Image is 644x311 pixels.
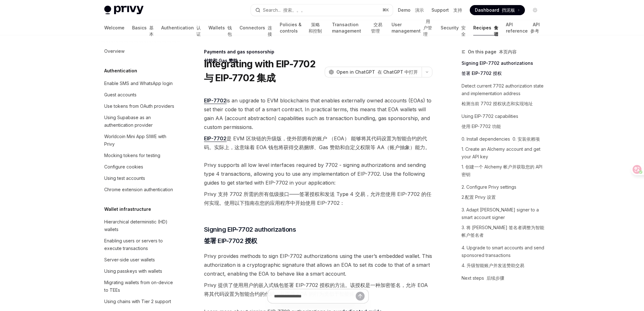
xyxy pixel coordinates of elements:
[462,182,545,205] a: 2. Configure Privy settings2.配置 Privy 设置
[268,25,272,37] font: 连接
[423,19,432,37] font: 用户管理
[473,20,498,35] a: Recipes 食谱
[99,265,180,277] a: Using passkeys with wallets
[204,72,275,83] font: 与 EIP-7702 集成
[453,7,462,13] font: 支持
[161,20,201,35] a: Authentication 认证
[204,97,226,104] a: EIP-7702
[104,186,173,193] div: Chrome extension authentication
[462,194,496,200] font: 2.配置 Privy 设置
[251,4,393,16] button: Search... 搜索。。。⌘K
[104,205,151,213] h5: Wallet infrastructure
[332,20,384,35] a: Transaction management 交易管理
[462,81,545,111] a: Detect current 7702 authorization state and implementation address检测当前 7702 授权状态和实现地址
[382,8,389,13] span: ⌘ K
[99,78,180,89] a: Enable SMS and WhatsApp login
[204,225,296,248] span: Signing EIP-7702 authorizations
[462,273,545,283] a: Next steps 后续步骤
[104,218,176,233] div: Hierarchical deterministic (HD) wallets
[196,25,201,37] font: 认证
[104,80,173,87] div: Enable SMS and WhatsApp login
[104,47,124,55] div: Overview
[104,256,155,264] div: Server-side user wallets
[494,25,498,37] font: 食谱
[104,114,176,129] div: Using Supabase as an authentication provider
[104,163,143,171] div: Configure cookies
[99,277,180,296] a: Migrating wallets from on-device to TEEs
[149,25,154,37] font: 基本
[309,22,322,34] font: 策略和控制
[104,67,137,75] h5: Authentication
[431,7,462,13] a: Support 支持
[336,69,418,75] span: Open in ChatGPT
[99,235,180,254] a: Enabling users or servers to execute transactions
[104,298,171,305] div: Using chains with Tier 2 support
[239,20,272,35] a: Connectors 连接
[204,237,257,245] font: 签署 EIP-7702 授权
[99,46,180,57] a: Overview
[263,6,305,14] div: Search...
[487,275,504,281] font: 后续步骤
[227,25,232,37] font: 钱包
[468,48,517,56] span: On this page
[99,216,180,235] a: Hierarchical deterministic (HD) wallets
[462,101,533,106] font: 检测当前 7702 授权状态和实现地址
[132,20,154,35] a: Basics 基本
[204,135,226,142] a: EIP-7702
[204,58,316,86] h1: Integrating with EIP-7702
[398,7,424,13] a: Demo 演示
[104,20,124,35] a: Welcome
[204,135,430,150] font: 是 EVM 区块链的升级版，使外部拥有的账户 （EOA） 能够将其代码设置为智能合约的代码。实际上，这意味着 EOA 钱包将获得交易捆绑、Gas 赞助和自定义权限等 AA（账户抽象）能力。
[208,20,232,35] a: Wallets 钱包
[104,6,143,15] img: light logo
[104,152,160,159] div: Mocking tokens for testing
[462,144,545,182] a: 1. Create an Alchemy account and get your API key1. 创建一个 Alchemy 帐户并获取您的 API 密钥
[530,5,540,15] button: Toggle dark mode
[104,267,162,275] div: Using passkeys with wallets
[204,191,431,206] font: Privy 支持 7702 所需的所有低级接口——签署授权和发送 Type 4 交易，允许您使用 EIP-7702 的任何实现。使用以下指南在您的应用程序中开始使用 EIP-7702：
[462,164,542,177] font: 1. 创建一个 Alchemy 帐户并获取您的 API 密钥
[104,279,176,294] div: Migrating wallets from on-device to TEEs
[378,69,418,75] font: 在 ChatGPT 中打开
[104,133,176,148] div: Worldcoin Mini App SIWE with Privy
[441,20,466,35] a: Security 安全
[325,67,422,77] button: Open in ChatGPT 在 ChatGPT 中打开
[204,49,432,55] div: Payments and gas sponsorship
[104,237,176,252] div: Enabling users or servers to execute transactions
[462,134,545,144] a: 0. Install dependencies 0. 安装依赖项
[462,225,544,238] font: 3. 将 [PERSON_NAME] 签名者调整为智能帐户签名者
[392,20,433,35] a: User management 用户管理
[99,101,180,112] a: Use tokens from OAuth providers
[513,136,540,142] font: 0. 安装依赖项
[499,49,517,54] font: 本页内容
[99,150,180,161] a: Mocking tokens for testing
[280,20,324,35] a: Policies & controls 策略和控制
[99,296,180,307] a: Using chains with Tier 2 support
[470,5,525,15] a: Dashboard 挡泥板
[462,124,501,129] font: 使用 EIP-7702 功能
[204,58,238,63] font: 付款和 Gas 赞助
[506,20,540,35] a: API reference API 参考
[462,243,545,273] a: 4. Upgrade to smart accounts and send sponsored transactions4. 升级智能账户并发送赞助交易
[371,22,382,34] font: 交易管理
[415,7,424,13] font: 演示
[104,174,145,182] div: Using test accounts
[283,7,305,13] font: 搜索。。。
[204,252,432,301] span: Privy provides methods to sign EIP-7702 authorizations using the user’s embedded wallet. This aut...
[530,22,540,34] font: API 参考
[99,112,180,131] a: Using Supabase as an authentication provider
[99,173,180,184] a: Using test accounts
[99,131,180,150] a: Worldcoin Mini App SIWE with Privy
[99,161,180,173] a: Configure cookies
[99,254,180,265] a: Server-side user wallets
[99,89,180,101] a: Guest accounts
[462,58,545,81] a: Signing EIP-7702 authorizations签署 EIP-7702 授权
[204,161,432,210] span: Privy supports all low level interfaces required by 7702 - signing authorizations and sending typ...
[104,102,174,110] div: Use tokens from OAuth providers
[99,184,180,195] a: Chrome extension authentication
[462,205,545,243] a: 3. Adapt [PERSON_NAME] signer to a smart account signer3. 将 [PERSON_NAME] 签名者调整为智能帐户签名者
[461,25,466,37] font: 安全
[104,91,137,99] div: Guest accounts
[475,7,515,13] span: Dashboard
[502,7,515,13] font: 挡泥板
